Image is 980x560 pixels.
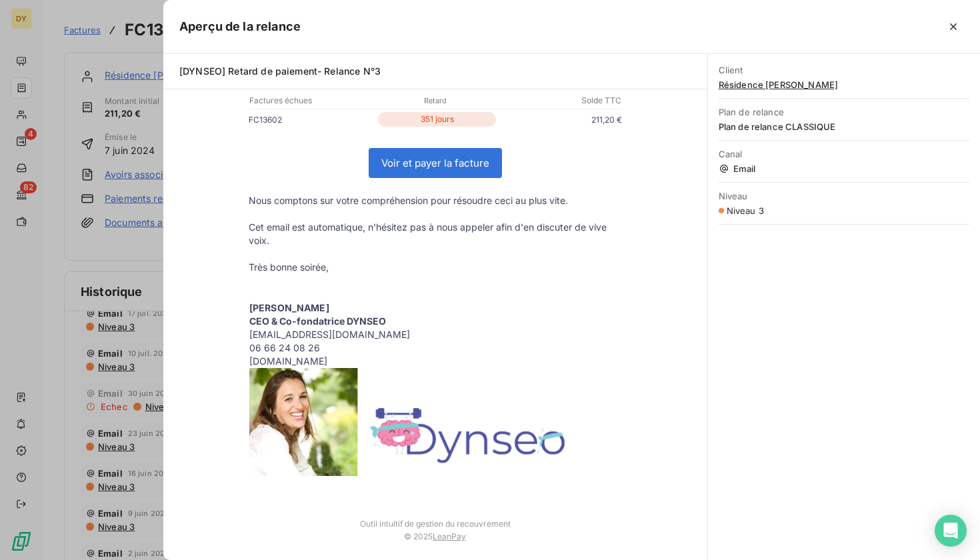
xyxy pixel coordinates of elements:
a: LeanPay [433,531,466,541]
td: © 2025 [235,529,635,555]
span: Niveau [719,191,969,201]
p: Solde TTC [498,95,621,107]
span: [DYNSEO] Retard de paiement- Relance N°3 [179,65,381,77]
a: [DOMAIN_NAME] [249,355,327,367]
span: Plan de relance [719,107,969,117]
span: Plan de relance CLASSIQUE [719,121,969,132]
img: 5Qs1qOOfLxwRU6yvTo0aNHz1PIt771XwiKul1Z40uBAAAAAElFTkSuQmCC [249,368,568,476]
p: Factures échues [249,95,373,107]
span: CEO & Co-fondatrice DYNSEO [249,315,386,327]
span: [PERSON_NAME] [249,302,329,313]
p: 211,20 € [499,113,622,127]
span: Résidence [PERSON_NAME] [719,79,969,90]
a: [EMAIL_ADDRESS][DOMAIN_NAME] [249,329,410,340]
span: Client [719,65,969,75]
a: Voir et payer la facture [369,149,501,177]
p: Retard [373,95,497,107]
p: Très bonne soirée, [249,261,622,274]
p: 351 jours [378,112,496,127]
p: Nous comptons sur votre compréhension pour résoudre ceci au plus vite. [249,194,622,207]
p: 06 66 24 08 26 [249,341,568,355]
td: Outil intuitif de gestion du recouvrement [235,505,635,529]
p: FC13602 [249,113,375,127]
span: Canal [719,149,969,159]
p: Cet email est automatique, n'hésitez pas à nous appeler afin d'en discuter de vive voix. [249,221,622,247]
div: Open Intercom Messenger [935,515,967,547]
h5: Aperçu de la relance [179,17,301,36]
span: Email [719,163,969,174]
span: Niveau 3 [727,205,764,216]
